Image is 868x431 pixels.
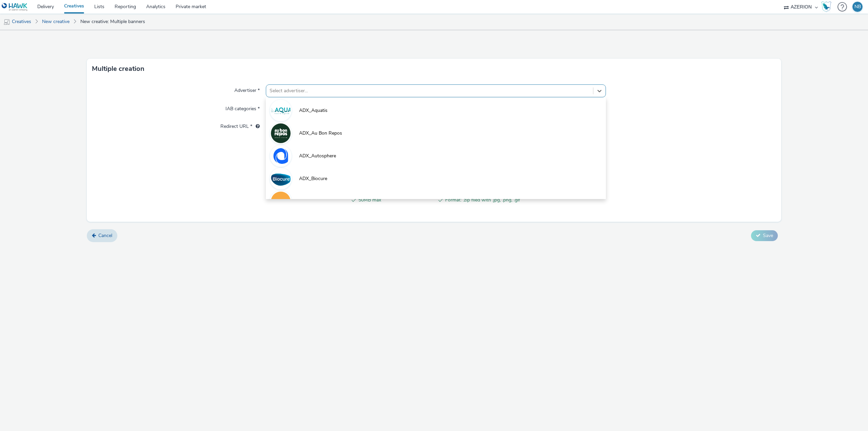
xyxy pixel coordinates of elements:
img: ADX_Biocure [271,169,291,189]
div: NB [854,2,861,12]
span: 50MB max [358,196,433,204]
a: New creative: Multiple banners [77,14,149,30]
span: Save [763,232,773,239]
h3: Multiple creation [92,64,144,74]
a: New creative [39,14,73,30]
span: ADX_Aquatis [299,107,328,114]
label: Advertiser * [232,84,262,94]
span: ADX_Biocure [299,175,327,182]
a: Cancel [87,229,117,242]
img: Hawk Academy [821,1,831,12]
span: Format: .zip filed with .jpg, .png, .gif [445,196,520,204]
img: ADX_Camber [271,192,291,211]
a: Hawk Academy [821,1,834,12]
span: ADX_Autosphere [299,153,336,159]
div: URL will be used as a validation URL with some SSPs and it will be the redirection URL of your cr... [252,123,260,130]
img: ADX_Au Bon Repos [271,123,291,143]
img: mobile [3,19,10,25]
label: Redirect URL * [218,120,262,130]
img: undefined Logo [2,3,28,11]
img: ADX_Aquatis [271,101,291,120]
label: IAB categories * [223,103,262,112]
img: ADX_Autosphere [271,146,291,166]
span: ADX_Camber [299,198,328,205]
span: Cancel [98,232,112,239]
button: Save [751,230,778,241]
span: ADX_Au Bon Repos [299,130,342,137]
